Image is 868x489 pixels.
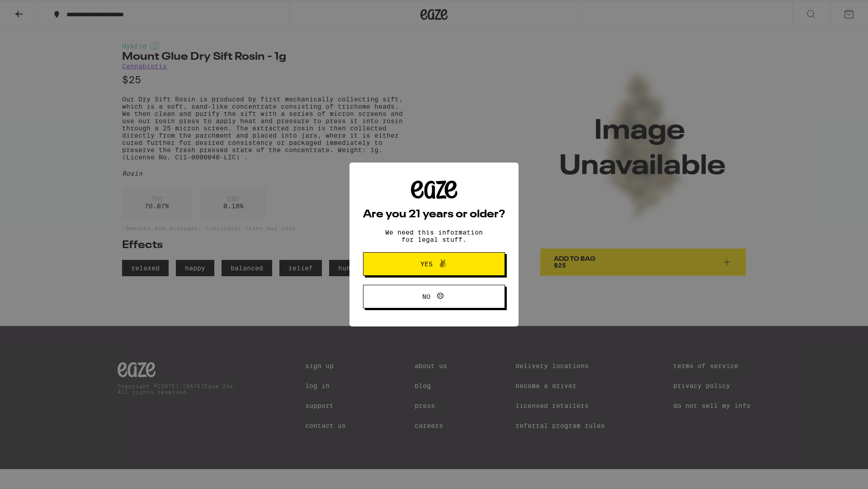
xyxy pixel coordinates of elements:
[811,462,859,484] iframe: Opens a widget where you can find more information
[363,252,505,276] button: Yes
[420,261,433,267] span: Yes
[363,209,505,220] h2: Are you 21 years or older?
[422,293,430,300] span: No
[363,285,505,308] button: No
[377,229,491,243] p: We need this information for legal stuff.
